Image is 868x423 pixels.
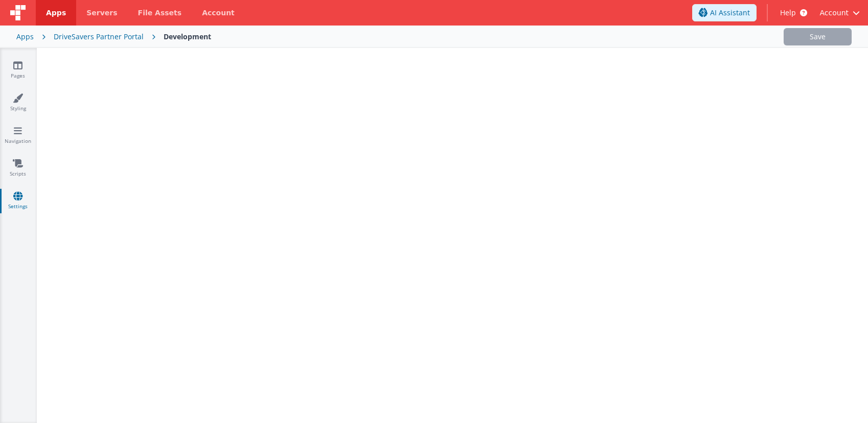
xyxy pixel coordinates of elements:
[819,8,849,18] span: Account
[138,8,182,18] span: File Assets
[46,8,66,18] span: Apps
[819,8,860,18] button: Account
[780,8,796,18] span: Help
[692,4,757,21] button: AI Assistant
[784,28,852,45] button: Save
[54,32,144,42] div: DriveSavers Partner Portal
[164,32,211,42] div: Development
[86,8,117,18] span: Servers
[710,8,750,18] span: AI Assistant
[16,32,34,42] div: Apps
